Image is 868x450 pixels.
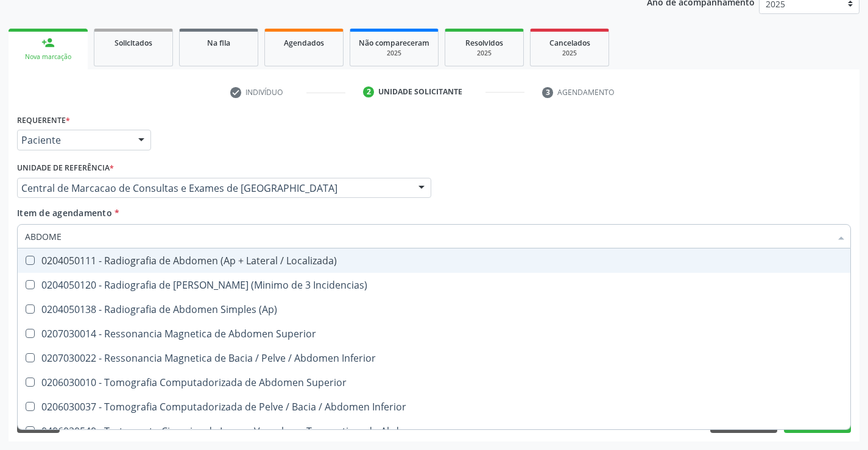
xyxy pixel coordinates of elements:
div: 0204050138 - Radiografia de Abdomen Simples (Ap) [25,304,843,314]
span: Na fila [207,38,230,48]
div: 0207030022 - Ressonancia Magnetica de Bacia / Pelve / Abdomen Inferior [25,353,843,363]
span: Agendados [284,38,324,48]
div: Unidade solicitante [378,86,462,97]
div: 0206030037 - Tomografia Computadorizada de Pelve / Bacia / Abdomen Inferior [25,402,843,412]
span: Cancelados [549,38,590,48]
div: person_add [41,36,55,49]
div: Nova marcação [17,52,79,62]
span: Item de agendamento [17,207,112,219]
span: Não compareceram [359,38,429,48]
div: 0206030010 - Tomografia Computadorizada de Abdomen Superior [25,378,843,387]
span: Paciente [21,134,126,146]
div: 0406020540 - Tratamento Cirurgico de Lesoes Vasculares Traumaticas do Abdomen [25,426,843,436]
label: Unidade de referência [17,159,114,178]
div: 0207030014 - Ressonancia Magnetica de Abdomen Superior [25,329,843,339]
span: Central de Marcacao de Consultas e Exames de [GEOGRAPHIC_DATA] [21,182,406,194]
div: 0204050111 - Radiografia de Abdomen (Ap + Lateral / Localizada) [25,256,843,265]
div: 0204050120 - Radiografia de [PERSON_NAME] (Minimo de 3 Incidencias) [25,280,843,290]
div: 2025 [359,49,429,58]
label: Requerente [17,111,70,130]
div: 2025 [539,49,600,58]
span: Resolvidos [465,38,503,48]
div: 2025 [454,49,515,58]
span: Solicitados [115,38,152,48]
input: Buscar por procedimentos [25,224,831,248]
div: 2 [363,86,374,97]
